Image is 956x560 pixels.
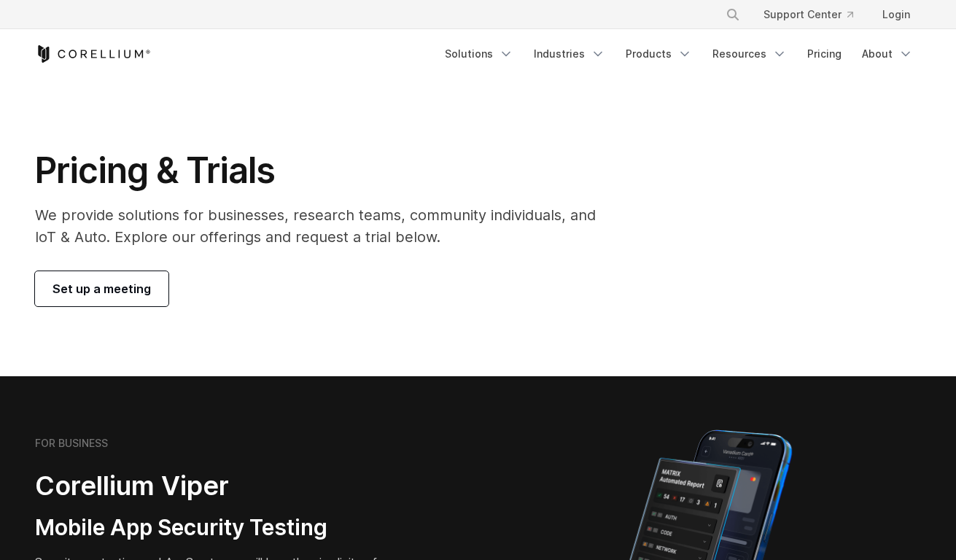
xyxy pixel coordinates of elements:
[752,1,865,28] a: Support Center
[871,1,922,28] a: Login
[53,280,151,297] span: Set up a meeting
[436,41,922,67] div: Navigation Menu
[720,1,746,28] button: Search
[35,271,168,306] a: Set up a meeting
[798,41,850,67] a: Pricing
[35,514,408,542] h3: Mobile App Security Testing
[35,204,616,248] p: We provide solutions for businesses, research teams, community individuals, and IoT & Auto. Explo...
[853,41,922,67] a: About
[708,1,922,28] div: Navigation Menu
[35,437,108,450] h6: FOR BUSINESS
[436,41,522,67] a: Solutions
[704,41,796,67] a: Resources
[35,149,616,192] h1: Pricing & Trials
[35,45,151,63] a: Corellium Home
[525,41,614,67] a: Industries
[35,470,408,502] h2: Corellium Viper
[617,41,701,67] a: Products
